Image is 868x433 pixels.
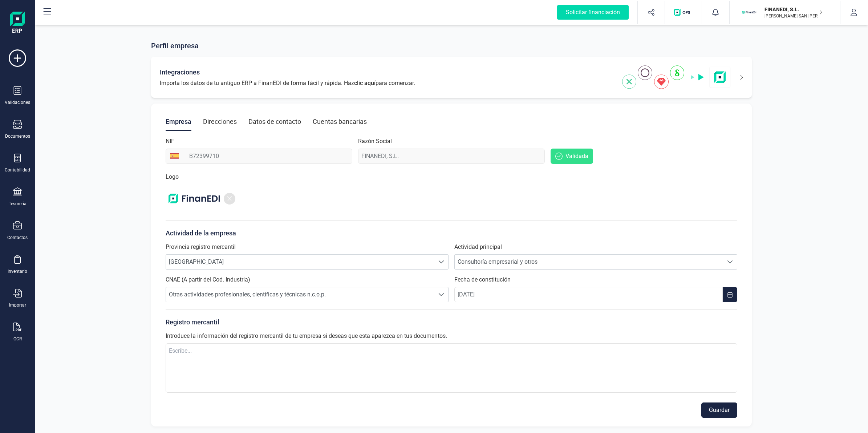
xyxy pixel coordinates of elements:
[358,137,392,146] label: Razón Social
[166,112,191,131] div: Empresa
[738,1,831,24] button: FIFINANEDI, S.L.[PERSON_NAME] SAN [PERSON_NAME]
[160,79,415,88] span: Importa los datos de tu antiguo ERP a FinanEDI de forma fácil y rápida. Haz para comenzar.
[7,235,28,240] div: Contactos
[455,255,723,269] span: Consultoría empresarial y otros
[764,13,823,19] p: [PERSON_NAME] SAN [PERSON_NAME]
[166,275,250,284] label: CNAE (A partir del Cod. Industria)
[454,275,511,284] label: Fecha de constitución
[203,112,237,131] div: Direcciones
[565,152,588,161] span: Validada
[166,332,447,340] label: Introduce la información del registro mercantil de tu empresa si deseas que esta aparezca en tus ...
[166,184,224,213] img: logo
[674,9,693,16] img: Logo de OPS
[13,336,22,342] div: OCR
[166,255,435,269] span: [GEOGRAPHIC_DATA]
[224,193,235,205] div: Eliminar logo
[548,1,637,24] button: Solicitar financiación
[741,4,757,20] img: FI
[9,201,27,207] div: Tesorería
[313,112,367,131] div: Cuentas bancarias
[166,137,174,146] label: NIF
[9,302,26,308] div: Importar
[248,112,301,131] div: Datos de contacto
[166,243,236,251] label: Provincia registro mercantil
[764,6,823,13] p: FINANEDI, S.L.
[622,65,731,89] img: integrations-img
[5,167,30,173] div: Contabilidad
[669,1,697,24] button: Logo de OPS
[701,402,737,418] button: Guardar
[454,243,502,251] label: Actividad principal
[454,287,723,302] input: dd/mm/aaaa
[151,41,199,51] span: Perfil empresa
[166,173,179,181] p: Logo
[166,287,435,302] span: Otras actividades profesionales, científicas y técnicas n.c.o.p.
[166,228,738,238] p: Actividad de la empresa
[5,100,30,105] div: Validaciones
[723,287,737,302] button: Choose Date
[8,268,27,274] div: Inventario
[354,80,376,86] span: clic aquí
[557,5,629,20] div: Solicitar financiación
[166,317,738,327] p: Registro mercantil
[5,133,30,139] div: Documentos
[160,67,200,77] span: Integraciones
[10,12,25,35] img: Logo Finanedi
